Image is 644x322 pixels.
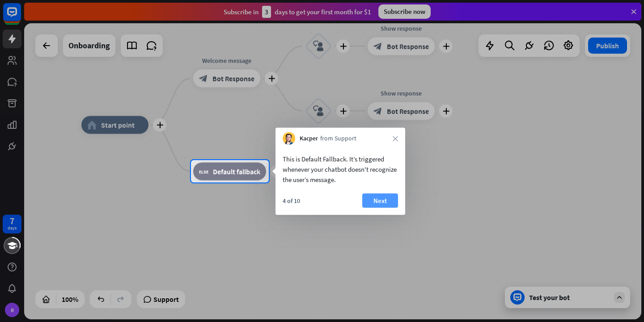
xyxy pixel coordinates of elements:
[393,136,398,141] i: close
[283,197,300,205] div: 4 of 10
[199,167,208,176] i: block_fallback
[300,134,318,143] span: Kacper
[283,154,398,185] div: This is Default Fallback. It’s triggered whenever your chatbot doesn't recognize the user’s message.
[213,167,260,176] span: Default fallback
[362,194,398,208] button: Next
[320,134,356,143] span: from Support
[7,4,34,30] button: Open LiveChat chat widget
